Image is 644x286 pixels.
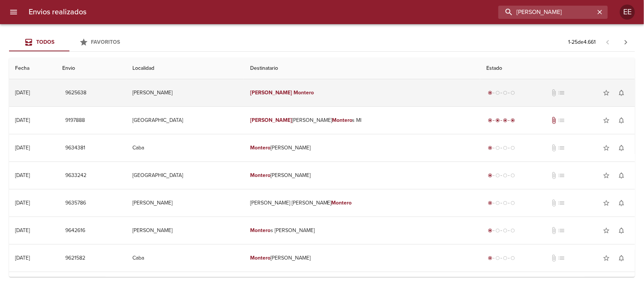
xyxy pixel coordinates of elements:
[558,144,565,152] span: No tiene pedido asociado
[614,113,629,128] button: Activar notificaciones
[332,200,352,206] em: Montero
[244,134,480,161] td: [PERSON_NAME]
[126,217,244,244] td: [PERSON_NAME]
[65,254,85,263] span: 9621582
[503,173,507,178] span: radio_button_unchecked
[510,146,515,150] span: radio_button_unchecked
[603,199,610,207] span: star_border
[15,227,30,234] div: [DATE]
[9,58,56,79] th: Fecha
[495,228,500,233] span: radio_button_unchecked
[65,226,85,235] span: 9642616
[486,199,516,207] div: Generado
[244,107,480,134] td: [PERSON_NAME] s Ml
[503,91,507,95] span: radio_button_unchecked
[495,146,500,150] span: radio_button_unchecked
[65,116,85,125] span: 9197888
[62,114,88,128] button: 9197888
[126,134,244,161] td: Caba
[618,89,625,97] span: notifications_none
[62,141,88,155] button: 9634381
[9,33,130,51] div: Tabs Envios
[603,144,610,152] span: star_border
[599,223,614,238] button: Agregar a favoritos
[618,144,625,152] span: notifications_none
[244,217,480,244] td: s [PERSON_NAME]
[126,244,244,272] td: Caba
[603,254,610,262] span: star_border
[599,251,614,266] button: Agregar a favoritos
[603,227,610,234] span: star_border
[126,107,244,134] td: [GEOGRAPHIC_DATA]
[618,172,625,179] span: notifications_none
[495,91,500,95] span: radio_button_unchecked
[550,89,558,97] span: No tiene documentos adjuntos
[65,198,86,208] span: 9635786
[618,254,625,262] span: notifications_none
[65,143,85,153] span: 9634381
[558,172,565,179] span: No tiene pedido asociado
[510,118,515,123] span: radio_button_checked
[510,256,515,260] span: radio_button_unchecked
[503,146,507,150] span: radio_button_unchecked
[244,58,480,79] th: Destinatario
[126,58,244,79] th: Localidad
[65,171,86,180] span: 9633242
[620,5,635,20] div: EE
[495,201,500,205] span: radio_button_unchecked
[244,244,480,272] td: [PERSON_NAME]
[503,256,507,260] span: radio_button_unchecked
[486,227,516,234] div: Generado
[550,144,558,152] span: No tiene documentos adjuntos
[618,227,625,234] span: notifications_none
[488,91,492,95] span: radio_button_checked
[486,117,516,124] div: Entregado
[599,168,614,183] button: Agregar a favoritos
[558,254,565,262] span: No tiene pedido asociado
[250,117,292,123] em: [PERSON_NAME]
[599,140,614,155] button: Agregar a favoritos
[488,173,492,178] span: radio_button_checked
[480,58,635,79] th: Estado
[65,88,86,98] span: 9625638
[614,168,629,183] button: Activar notificaciones
[91,39,120,45] span: Favoritos
[603,117,610,124] span: star_border
[250,172,271,178] em: Montero
[510,91,515,95] span: radio_button_unchecked
[550,254,558,262] span: No tiene documentos adjuntos
[618,117,625,124] span: notifications_none
[603,89,610,97] span: star_border
[126,162,244,189] td: [GEOGRAPHIC_DATA]
[603,172,610,179] span: star_border
[503,118,507,123] span: radio_button_checked
[550,117,558,124] span: Tiene documentos adjuntos
[62,251,88,265] button: 9621582
[250,89,292,96] em: [PERSON_NAME]
[250,145,271,151] em: Montero
[15,117,30,123] div: [DATE]
[614,85,629,100] button: Activar notificaciones
[15,255,30,261] div: [DATE]
[488,228,492,233] span: radio_button_checked
[15,89,30,96] div: [DATE]
[15,145,30,151] div: [DATE]
[56,58,126,79] th: Envio
[614,223,629,238] button: Activar notificaciones
[495,173,500,178] span: radio_button_unchecked
[5,3,23,21] button: menu
[498,6,595,19] input: buscar
[62,196,89,210] button: 9635786
[599,85,614,100] button: Agregar a favoritos
[599,195,614,211] button: Agregar a favoritos
[62,169,89,183] button: 9633242
[614,195,629,211] button: Activar notificaciones
[495,118,500,123] span: radio_button_checked
[620,5,635,20] div: Abrir información de usuario
[15,172,30,178] div: [DATE]
[488,118,492,123] span: radio_button_checked
[550,172,558,179] span: No tiene documentos adjuntos
[294,89,314,96] em: Montero
[250,255,271,261] em: Montero
[486,254,516,262] div: Generado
